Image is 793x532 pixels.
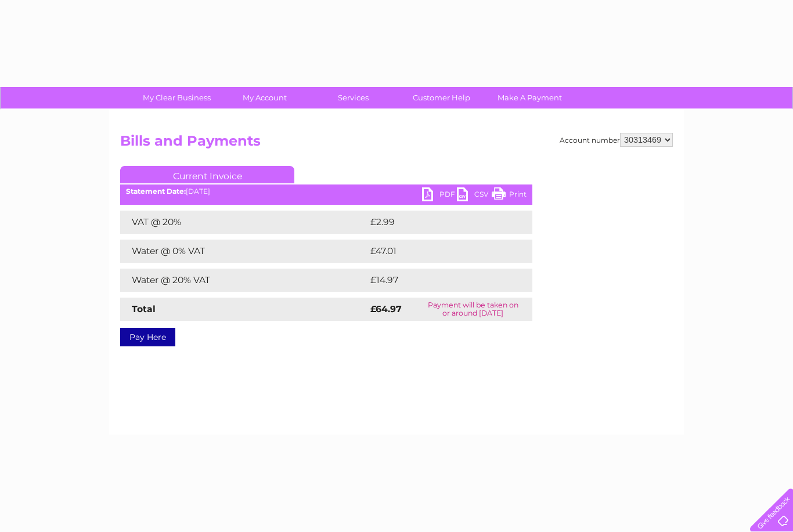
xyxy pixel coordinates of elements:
a: Current Invoice [120,166,294,183]
a: Make A Payment [482,87,578,108]
a: Pay Here [120,328,175,346]
td: Payment will be taken on or around [DATE] [413,298,532,321]
div: Account number [560,133,673,147]
a: Services [305,87,401,108]
td: £2.99 [367,211,506,234]
a: Print [492,187,527,204]
td: £14.97 [367,269,508,292]
td: Water @ 0% VAT [120,240,367,263]
strong: £64.97 [370,303,402,314]
strong: Total [132,303,156,314]
a: PDF [422,187,457,204]
td: Water @ 20% VAT [120,269,367,292]
a: CSV [457,187,492,204]
a: My Account [217,87,313,108]
h2: Bills and Payments [120,133,673,155]
td: VAT @ 20% [120,211,367,234]
a: Customer Help [394,87,489,108]
a: My Clear Business [129,87,225,108]
b: Statement Date: [126,187,186,196]
td: £47.01 [367,240,507,263]
div: [DATE] [120,187,532,196]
